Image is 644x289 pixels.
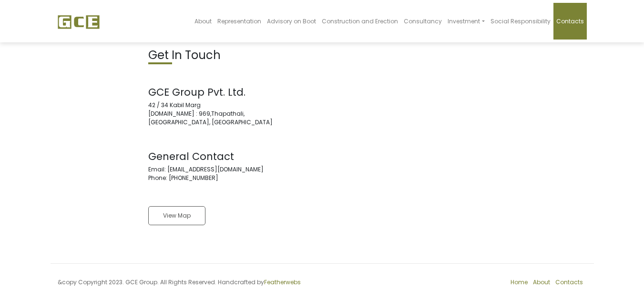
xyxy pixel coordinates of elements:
[401,3,445,40] a: Consultancy
[511,278,528,286] a: Home
[448,17,480,25] span: Investment
[215,3,264,40] a: Representation
[533,278,550,286] a: About
[148,206,205,225] a: View Map
[148,150,315,162] h3: General Contact
[555,278,583,286] a: Contacts
[217,17,261,25] span: Representation
[404,17,442,25] span: Consultancy
[319,3,401,40] a: Construction and Erection
[553,3,587,40] a: Contacts
[194,17,212,25] span: About
[148,86,315,127] address: 42 / 34 Kabil Marg [DOMAIN_NAME] : 969,Thapathali, [GEOGRAPHIC_DATA], [GEOGRAPHIC_DATA]
[556,17,584,25] span: Contacts
[148,86,315,98] h3: GCE Group Pvt. Ltd.
[445,3,487,40] a: Investment
[148,150,315,182] address: Email: [EMAIL_ADDRESS][DOMAIN_NAME] Phone: [PHONE_NUMBER]
[264,3,319,40] a: Advisory on Boot
[267,17,316,25] span: Advisory on Boot
[192,3,215,40] a: About
[264,278,301,286] a: Featherwebs
[58,15,100,29] img: GCE Group
[491,17,551,25] span: Social Responsibility
[148,49,315,62] h2: Get In Touch
[322,17,398,25] span: Construction and Erection
[488,3,553,40] a: Social Responsibility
